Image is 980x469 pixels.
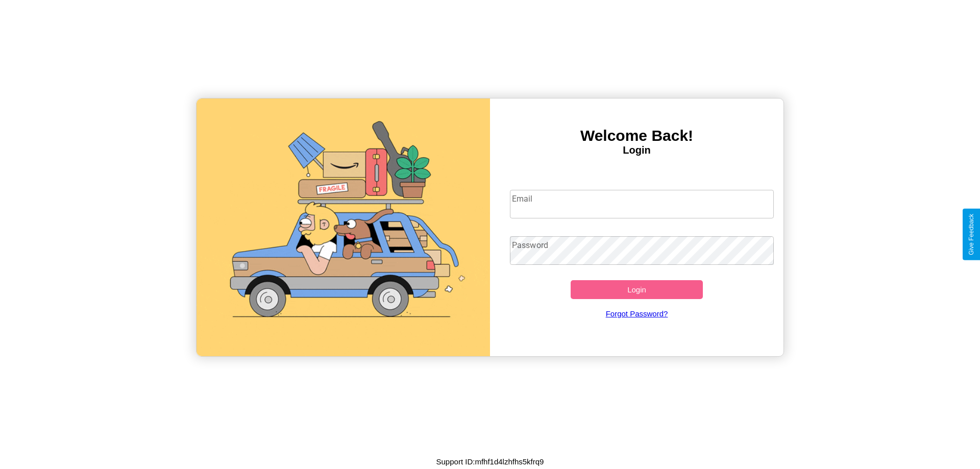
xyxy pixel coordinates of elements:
[490,127,783,144] h3: Welcome Back!
[505,299,769,328] a: Forgot Password?
[968,214,975,255] div: Give Feedback
[436,455,544,468] p: Support ID: mfhf1d4lzhfhs5kfrq9
[197,98,490,356] img: gif
[490,144,783,156] h4: Login
[571,280,703,299] button: Login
